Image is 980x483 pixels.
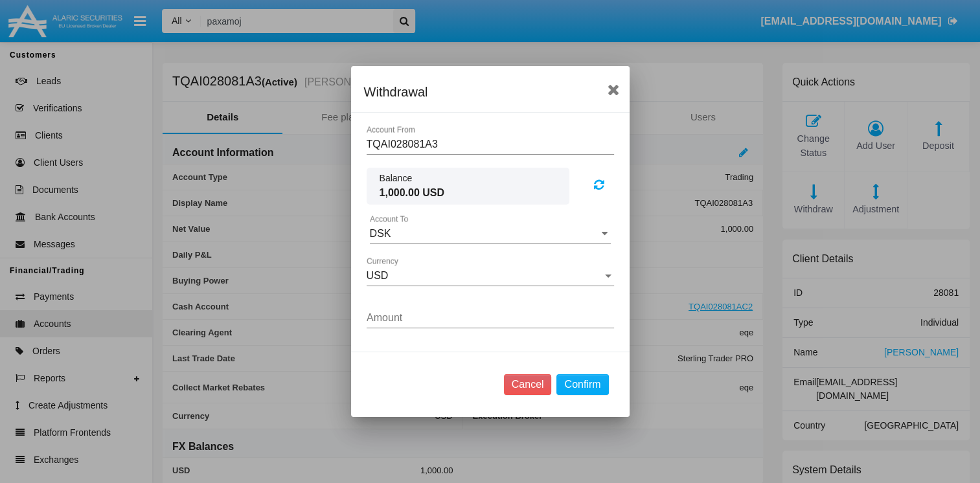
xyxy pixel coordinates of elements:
button: Cancel [504,374,552,395]
button: Confirm [556,374,608,395]
span: USD [367,270,389,281]
span: Balance [380,172,556,185]
span: 1,000.00 USD [380,185,556,201]
div: Withdrawal [364,82,617,102]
